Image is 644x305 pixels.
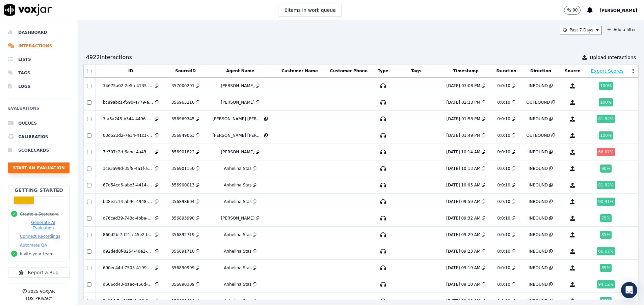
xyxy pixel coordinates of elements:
button: Upload Interactions [582,54,636,61]
div: 356963216 [171,100,195,105]
div: 85 % [600,231,612,239]
div: 860d2bf7-f21a-45e2-bea7-3bf80222eaca [103,232,154,237]
div: 356891710 [171,249,195,254]
div: 0:0:10 [497,100,510,105]
button: [PERSON_NAME] [599,6,644,14]
div: [DATE] 09:29 AM [446,232,480,237]
div: Open Intercom Messenger [621,282,637,298]
div: Anhelina Stas [224,166,251,171]
div: 0:0:10 [497,166,510,171]
button: Report a Bug [8,268,70,278]
div: 356969345 [171,116,195,122]
button: Generate AI Evaluation [20,220,66,231]
li: Queues [8,117,70,130]
div: INBOUND [529,149,548,155]
div: [DATE] 09:23 AM [446,249,480,254]
div: b38e3c14-ab96-4948-a67d-33e10969e2d0 [103,199,154,204]
div: 3ce3a99d-35f8-4a1f-a179-c8e2742b24d2 [103,166,154,171]
div: [PERSON_NAME] [PERSON_NAME] Fregeiro [212,133,263,138]
a: Dashboard [8,26,70,39]
button: Type [378,68,388,74]
div: Anhelina Stas [224,182,251,188]
li: Tags [8,66,70,80]
div: 81.82 % [597,115,615,123]
li: Lists [8,53,70,66]
div: [PERSON_NAME] [221,100,254,105]
div: INBOUND [529,298,548,304]
div: 356893990 [171,215,195,221]
div: 7e307c2d-6abe-4a43-a890-ed7c9017c6f4 [103,149,154,155]
div: 34675a02-2e5a-4135-a4d1-872328f68689 [103,83,154,88]
div: 0:0:10 [497,116,510,122]
div: 66.67 % [597,247,615,255]
div: OUTBOUND [526,100,550,105]
div: INBOUND [529,199,548,204]
div: 67d54cd6-abe3-4414-9bc5-8d3bfd187c9a [103,182,154,188]
div: 0:0:10 [497,265,510,271]
div: [DATE] 02:13 PM [447,100,480,105]
button: Duration [497,68,516,74]
span: [PERSON_NAME] [599,8,637,13]
button: Start an Evaluation [8,162,70,173]
div: [PERSON_NAME] [221,149,254,155]
h2: Getting Started [15,187,63,194]
div: Anhelina Stas [224,282,251,287]
li: Scorecards [8,144,70,157]
div: [DATE] 09:10 AM [446,282,480,287]
button: Timestamp [453,68,479,74]
div: [PERSON_NAME] [221,215,254,221]
div: OUTBOUND [526,133,550,138]
div: 0:0:10 [497,149,510,155]
div: 356888686 [171,298,195,304]
div: INBOUND [529,116,548,122]
div: INBOUND [529,166,548,171]
div: 357000291 [171,83,195,88]
div: 0:0:10 [497,232,510,237]
div: INBOUND [529,83,548,88]
button: Customer Phone [330,68,368,74]
div: 356901822 [171,149,195,155]
div: 0:0:10 [497,249,510,254]
p: 80 [572,7,578,13]
div: 85 % [600,264,612,272]
div: [DATE] 09:32 AM [446,215,480,221]
div: [PERSON_NAME] [PERSON_NAME] Fregeiro [212,116,263,122]
span: Upload Interactions [590,54,636,61]
img: voxjar logo [4,4,52,16]
div: 356892719 [171,232,195,237]
div: INBOUND [529,182,548,188]
div: 0:0:10 [497,215,510,221]
div: INBOUND [529,232,548,237]
div: 100 % [599,98,613,106]
div: 03d523d2-7e34-41c1-86d6-ad2d4446f380 [103,133,154,138]
div: 0:0:10 [497,83,510,88]
button: SourceID [175,68,196,74]
div: 0:0:10 [497,199,510,204]
div: 3c934f5a-1f77-4e18-8d1f-ac01c37bbd43 [103,298,154,304]
div: Anhelina Stas [224,249,251,254]
div: [DATE] 10:13 AM [446,166,480,171]
div: Anhelina Stas [224,199,251,204]
button: Add a filter [605,26,639,34]
div: d666cd43-baec-456d-86a9-e91dbbb6773e [103,282,154,287]
button: Export Scores [591,68,624,74]
div: 81.82 % [597,181,615,189]
button: 0items in work queue [279,4,342,17]
div: [DATE] 01:49 PM [447,133,480,138]
button: Tags [411,68,421,74]
div: 75 % [600,214,612,222]
li: Interactions [8,39,70,53]
button: 80 [564,6,581,15]
div: 0:0:10 [497,282,510,287]
div: 356900013 [171,182,195,188]
div: INBOUND [529,282,548,287]
button: Source [565,68,581,74]
button: Invite your team [20,251,53,257]
li: Calibration [8,130,70,144]
div: 356890999 [171,265,195,271]
div: [DATE] 01:53 PM [447,116,480,122]
div: 3fa3a245-b344-4496-b5fc-961fa6af0b30 [103,116,154,122]
a: Logs [8,80,70,93]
